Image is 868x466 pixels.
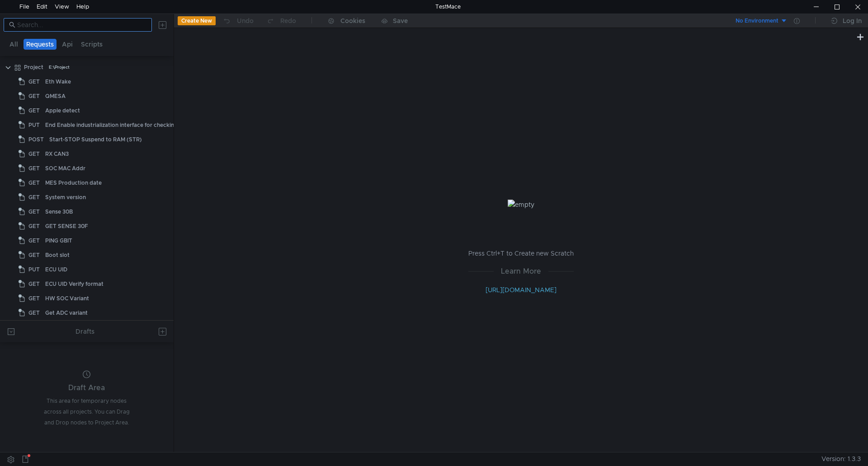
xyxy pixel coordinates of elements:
[725,14,788,28] button: No Environment
[28,118,40,132] span: PUT
[28,248,40,262] span: GET
[24,39,57,50] button: Requests
[45,306,88,320] div: Get ADC variant
[45,234,72,247] div: PING GBIT
[28,176,40,190] span: GET
[45,147,69,161] div: RX CAN3
[237,15,254,26] div: Undo
[17,20,146,30] input: Search...
[340,15,365,26] div: Cookies
[393,18,408,24] div: Save
[45,292,89,305] div: HW SOC Variant
[28,104,40,117] span: GET
[216,14,260,28] button: Undo
[28,89,40,103] span: GET
[45,205,73,219] div: Sense 30B
[45,277,104,291] div: ECU UID Verify format
[49,133,142,146] div: Start-STOP Suspend to RAM (STR)
[45,118,208,132] div: End Enable industrialization interface for checking protection
[486,286,557,294] a: [URL][DOMAIN_NAME]
[28,263,40,276] span: PUT
[28,191,40,204] span: GET
[24,61,43,74] div: Project
[468,248,574,259] p: Press Ctrl+T to Create new Scratch
[28,147,40,161] span: GET
[280,15,296,26] div: Redo
[28,75,40,89] span: GET
[28,277,40,291] span: GET
[45,104,80,117] div: Apple detect
[28,234,40,247] span: GET
[28,306,40,320] span: GET
[843,15,862,26] div: Log In
[45,248,70,262] div: Boot slot
[75,326,94,337] div: Drafts
[45,191,86,204] div: System version
[45,162,85,175] div: SOC MAC Addr
[28,219,40,233] span: GET
[28,133,44,146] span: POST
[494,266,548,277] span: Learn More
[178,16,216,25] button: Create New
[28,162,40,175] span: GET
[821,452,861,466] span: Version: 1.3.3
[736,17,778,25] div: No Environment
[45,263,67,276] div: ECU UID
[45,176,102,190] div: MES Production date
[78,39,105,50] button: Scripts
[45,89,66,103] div: QMESA
[7,39,21,50] button: All
[260,14,302,28] button: Redo
[45,75,71,89] div: Eth Wake
[45,219,88,233] div: GET SENSE 30F
[59,39,75,50] button: Api
[49,61,70,74] div: E:\Project
[28,205,40,219] span: GET
[28,292,40,305] span: GET
[508,200,534,210] img: empty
